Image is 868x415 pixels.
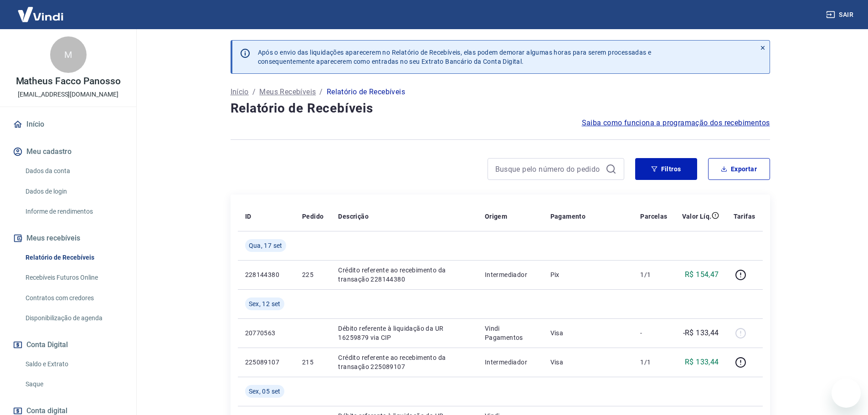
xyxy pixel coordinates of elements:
[582,118,770,128] a: Saiba como funciona a programação dos recebimentos
[685,269,719,280] p: R$ 154,47
[319,87,323,97] p: /
[249,241,282,250] span: Qua, 17 set
[338,353,470,371] p: Crédito referente ao recebimento da transação 225089107
[734,212,755,221] p: Tarifas
[640,270,667,279] p: 1/1
[682,212,712,221] p: Valor Líq.
[824,6,857,23] button: Sair
[550,328,626,338] p: Visa
[708,158,770,180] button: Exportar
[22,268,125,287] a: Recebíveis Futuros Online
[640,212,667,221] p: Parcelas
[22,182,125,201] a: Dados de login
[22,162,125,180] a: Dados da conta
[635,158,697,180] button: Filtros
[302,358,324,367] p: 215
[327,87,405,97] p: Relatório de Recebíveis
[22,202,125,221] a: Informe de rendimentos
[640,358,667,367] p: 1/1
[245,328,288,338] p: 20770563
[18,90,118,99] p: [EMAIL_ADDRESS][DOMAIN_NAME]
[16,77,121,86] p: Matheus Facco Panosso
[231,87,249,97] a: Início
[11,228,125,248] button: Meus recebíveis
[832,379,861,408] iframe: Botão para abrir a janela de mensagens
[22,355,125,374] a: Saldo e Extrato
[22,375,125,394] a: Saque
[550,212,586,221] p: Pagamento
[640,328,667,338] p: -
[550,358,626,367] p: Visa
[485,358,536,367] p: Intermediador
[485,270,536,279] p: Intermediador
[338,324,470,342] p: Débito referente à liquidação da UR 16259879 via CIP
[338,212,369,221] p: Descrição
[495,162,602,176] input: Busque pelo número do pedido
[338,266,470,284] p: Crédito referente ao recebimento da transação 228144380
[252,87,256,97] p: /
[11,142,125,162] button: Meu cadastro
[245,212,252,221] p: ID
[22,289,125,307] a: Contratos com credores
[550,270,626,279] p: Pix
[249,387,281,396] span: Sex, 05 set
[485,324,536,342] p: Vindi Pagamentos
[11,0,70,28] img: Vindi
[258,48,652,66] p: Após o envio das liquidações aparecerem no Relatório de Recebíveis, elas podem demorar algumas ho...
[22,309,125,328] a: Disponibilização de agenda
[683,328,719,338] p: -R$ 133,44
[302,270,324,279] p: 225
[50,36,87,73] div: M
[22,248,125,267] a: Relatório de Recebíveis
[485,212,507,221] p: Origem
[259,87,316,97] a: Meus Recebíveis
[245,358,288,367] p: 225089107
[11,335,125,355] button: Conta Digital
[302,212,324,221] p: Pedido
[685,357,719,368] p: R$ 133,44
[249,299,281,308] span: Sex, 12 set
[11,114,125,134] a: Início
[245,270,288,279] p: 228144380
[231,99,770,118] h4: Relatório de Recebíveis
